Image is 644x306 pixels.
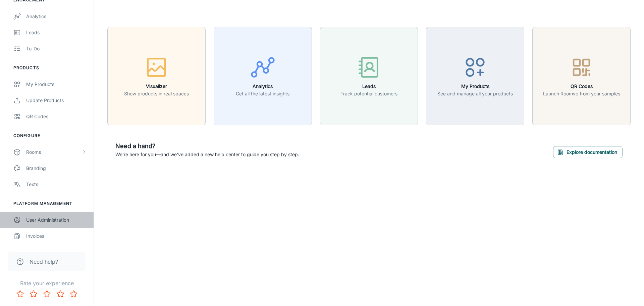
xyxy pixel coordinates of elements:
[26,45,87,52] div: To-do
[532,27,631,125] button: QR CodesLaunch Roomvo from your samples
[26,113,87,120] div: QR Codes
[426,27,524,125] button: My ProductsSee and manage all your products
[543,83,620,90] h6: QR Codes
[107,27,206,125] button: VisualizerShow products in real spaces
[115,141,299,151] h6: Need a hand?
[320,72,418,79] a: LeadsTrack potential customers
[532,72,631,79] a: QR CodesLaunch Roomvo from your samples
[26,81,87,88] div: My Products
[236,83,289,90] h6: Analytics
[236,90,289,97] p: Get all the latest insights
[26,97,87,104] div: Update Products
[553,148,623,155] a: Explore documentation
[26,29,87,36] div: Leads
[26,181,87,188] div: Texts
[124,83,189,90] h6: Visualizer
[340,90,397,97] p: Track potential customers
[26,165,87,172] div: Branding
[553,146,623,158] button: Explore documentation
[26,148,82,156] div: Rooms
[437,83,513,90] h6: My Products
[115,151,299,158] p: We're here for you—and we've added a new help center to guide you step by step.
[340,83,397,90] h6: Leads
[543,90,620,97] p: Launch Roomvo from your samples
[124,90,189,97] p: Show products in real spaces
[214,72,312,79] a: AnalyticsGet all the latest insights
[437,90,513,97] p: See and manage all your products
[426,72,524,79] a: My ProductsSee and manage all your products
[320,27,418,125] button: LeadsTrack potential customers
[26,13,87,20] div: Analytics
[214,27,312,125] button: AnalyticsGet all the latest insights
